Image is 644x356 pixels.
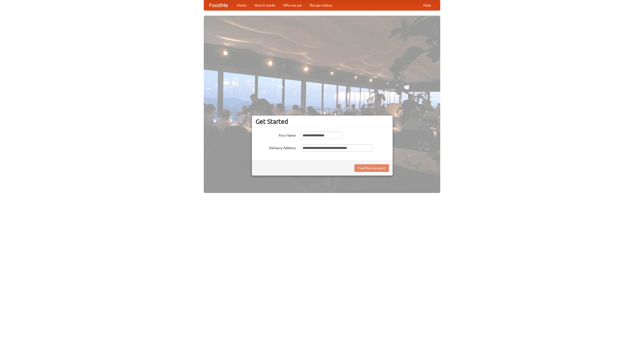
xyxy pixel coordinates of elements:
a: How it works [251,0,279,10]
a: FoodMe [204,0,233,10]
a: Help [419,0,435,10]
a: Who we are [279,0,306,10]
a: Recipe videos [306,0,336,10]
button: Find Restaurants! [354,164,389,172]
h3: Get Started [256,118,389,125]
label: Your Name [256,132,296,138]
a: Home [233,0,251,10]
label: Delivery Address [256,144,296,150]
